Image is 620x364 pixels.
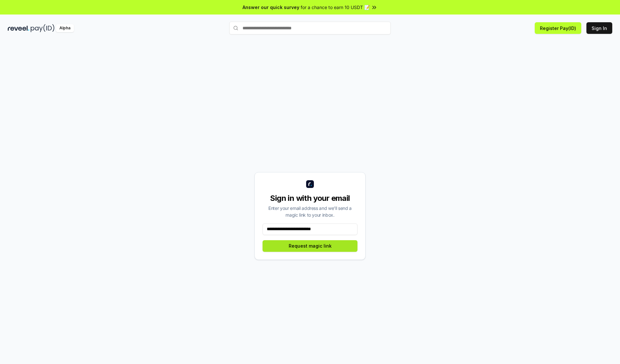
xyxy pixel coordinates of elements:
button: Register Pay(ID) [535,22,581,34]
span: for a chance to earn 10 USDT 📝 [301,4,370,11]
div: Enter your email address and we’ll send a magic link to your inbox. [263,205,357,218]
button: Request magic link [263,240,357,252]
span: Answer our quick survey [243,4,299,11]
button: Sign In [586,22,612,34]
img: reveel_dark [8,24,29,32]
img: logo_small [306,180,314,188]
div: Alpha [56,24,74,32]
div: Sign in with your email [263,193,357,203]
img: pay_id [31,24,55,32]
